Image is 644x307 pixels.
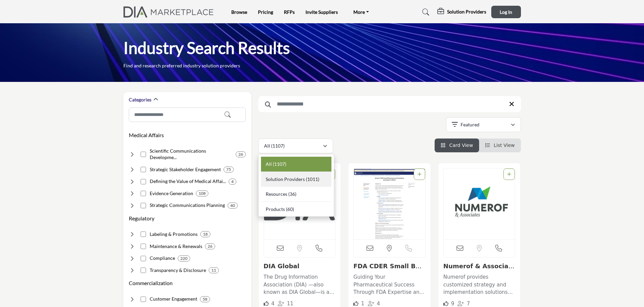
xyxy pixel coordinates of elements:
[123,62,240,69] p: Find and research preferred industry solution providers
[141,256,146,261] input: Select Compliance checkbox
[200,296,210,302] div: 58 Results For Customer Engagement
[228,203,238,209] div: 40 Results For Strategic Communications Planning
[288,191,296,197] b: (36)
[203,297,207,302] b: 58
[231,9,247,15] a: Browse
[266,191,287,197] span: Resources
[150,231,198,238] h4: Labeling & Promotions: Determining safe product use specifications and claims.
[361,301,364,307] span: 1
[354,168,425,239] a: Open Listing in new tab
[507,172,511,177] a: Add To List
[500,9,512,15] span: Log In
[129,131,164,139] button: Medical Affairs
[224,166,234,173] div: 75 Results For Strategic Stakeholder Engagement
[461,121,479,128] p: Featured
[273,161,286,167] b: (1107)
[150,202,225,209] h4: Strategic Communications Planning: Developing publication plans demonstrating product benefits an...
[271,301,274,307] span: 4
[208,244,212,249] b: 26
[443,263,516,270] h3: Numerof & Associates
[353,272,426,296] a: Guiding Your Pharmaceutical Success Through FDA Expertise and Support The organization operates a...
[491,6,521,18] button: Log In
[443,263,516,277] a: Numerof & Associates...
[264,272,336,296] a: The Drug Information Association (DIA) —also known as DIA Global—is a nonprofit, member-driven pr...
[129,279,173,287] button: Commercialization
[203,232,208,237] b: 18
[467,301,470,307] span: 7
[353,263,423,277] a: FDA CDER Small Busin...
[129,214,154,222] button: Regulatory
[258,96,521,112] input: Search Keyword
[129,96,151,103] h2: Categories
[141,297,146,302] input: Select Customer Engagement checkbox
[286,206,294,212] b: (60)
[141,179,146,184] input: Select Defining the Value of Medical Affairs checkbox
[444,168,515,239] img: Numerof & Associates
[258,154,334,217] div: All (1107)
[196,190,208,196] div: 108 Results For Evidence Generation
[150,255,175,262] h4: Compliance: Local and global regulatory compliance.
[444,168,515,239] a: Open Listing in new tab
[129,108,246,122] input: Search Category
[264,263,299,270] a: DIA Global
[266,176,305,182] span: Solution Providers
[264,263,336,270] h3: DIA Global
[180,256,187,261] b: 220
[123,37,290,58] h1: Industry Search Results
[446,117,521,132] button: Featured
[494,143,515,148] span: List View
[353,273,426,296] p: Guiding Your Pharmaceutical Success Through FDA Expertise and Support The organization operates a...
[306,176,319,182] b: (1011)
[266,206,285,212] span: Products
[258,9,273,15] a: Pricing
[178,255,190,262] div: 220 Results For Compliance
[141,152,146,157] input: Select Scientific Communications Development checkbox
[258,139,333,153] button: All (1107)
[141,268,146,273] input: Select Transparency & Disclosure checkbox
[205,243,215,249] div: 26 Results For Maintenance & Renewals
[150,267,206,274] h4: Transparency & Disclosure: Transparency & Disclosure
[141,167,146,172] input: Select Strategic Stakeholder Engagement checkbox
[199,191,206,196] b: 108
[449,143,473,148] span: Card View
[284,9,295,15] a: RFPs
[353,263,426,270] h3: FDA CDER Small Business and Industry Assistance (SBIA)
[230,203,235,208] b: 40
[141,203,146,208] input: Select Strategic Communications Planning checkbox
[141,191,146,196] input: Select Evidence Generation checkbox
[264,143,285,149] p: All (1107)
[226,167,231,172] b: 75
[416,7,434,18] a: Search
[443,273,516,296] p: Numerof provides customized strategy and implementation solutions for market access, medical affa...
[349,7,374,17] a: More
[231,179,234,184] b: 4
[451,301,455,307] span: 9
[150,190,193,197] h4: Evidence Generation: Research to support clinical and economic value claims.
[150,178,226,185] h4: Defining the Value of Medical Affairs
[479,139,521,152] li: List View
[141,244,146,249] input: Select Maintenance & Renewals checkbox
[141,232,146,237] input: Select Labeling & Promotions checkbox
[264,301,269,306] i: Likes
[447,9,486,15] h5: Solution Providers
[150,166,221,173] h4: Strategic Stakeholder Engagement: Interacting with key opinion leaders and advocacy partners.
[200,231,210,237] div: 18 Results For Labeling & Promotions
[123,6,217,18] img: Site Logo
[353,301,358,306] i: Like
[377,301,380,307] span: 4
[485,143,515,148] a: View List
[150,148,233,161] h4: Scientific Communications Development: Creating scientific content showcasing clinical evidence.
[229,179,236,185] div: 4 Results For Defining the Value of Medical Affairs
[266,161,272,167] span: All
[354,168,425,239] img: FDA CDER Small Business and Industry Assistance (SBIA)
[150,296,197,302] h4: Customer Engagement: Understanding and optimizing patient experience across channels.
[150,243,202,250] h4: Maintenance & Renewals: Maintaining marketing authorizations and safety reporting.
[435,139,479,152] li: Card View
[441,143,473,148] a: View Card
[211,268,216,273] b: 11
[417,172,421,177] a: Add To List
[238,152,243,157] b: 26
